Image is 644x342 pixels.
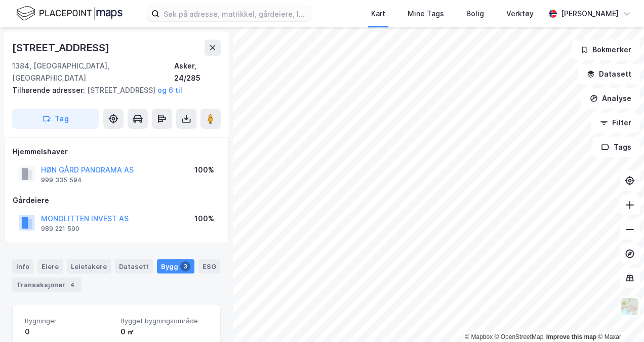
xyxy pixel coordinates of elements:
[12,60,174,84] div: 1384, [GEOGRAPHIC_DATA], [GEOGRAPHIC_DATA]
[159,6,311,21] input: Søk på adresse, matrikkel, gårdeiere, leietakere eller personer
[578,64,640,84] button: Datasett
[495,333,544,340] a: OpenStreetMap
[25,317,112,325] span: Bygninger
[120,326,208,338] div: 0 ㎡
[12,259,33,273] div: Info
[120,317,208,325] span: Bygget bygningsområde
[581,88,640,109] button: Analyse
[572,40,640,60] button: Bokmerker
[67,259,111,273] div: Leietakere
[466,8,484,20] div: Bolig
[16,5,123,22] img: logo.f888ab2527a4732fd821a326f86c7f29.svg
[593,293,644,342] iframe: Chat Widget
[371,8,385,20] div: Kart
[115,259,153,273] div: Datasett
[41,176,82,184] div: 999 335 594
[37,259,63,273] div: Eiere
[13,146,220,158] div: Hjemmelshaver
[12,86,87,94] span: Tilhørende adresser:
[25,326,112,338] div: 0
[41,225,79,233] div: 989 221 590
[180,261,190,271] div: 3
[12,84,213,96] div: [STREET_ADDRESS]
[12,40,111,56] div: [STREET_ADDRESS]
[546,333,596,340] a: Improve this map
[157,259,194,273] div: Bygg
[12,278,82,292] div: Transaksjoner
[593,293,644,342] div: Kontrollprogram for chat
[12,109,99,129] button: Tag
[194,164,214,176] div: 100%
[198,259,220,273] div: ESG
[194,213,214,225] div: 100%
[174,60,221,84] div: Asker, 24/285
[561,8,619,20] div: [PERSON_NAME]
[67,280,77,290] div: 4
[13,194,220,207] div: Gårdeiere
[506,8,534,20] div: Verktøy
[593,137,640,157] button: Tags
[408,8,444,20] div: Mine Tags
[591,113,640,133] button: Filter
[465,333,493,340] a: Mapbox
